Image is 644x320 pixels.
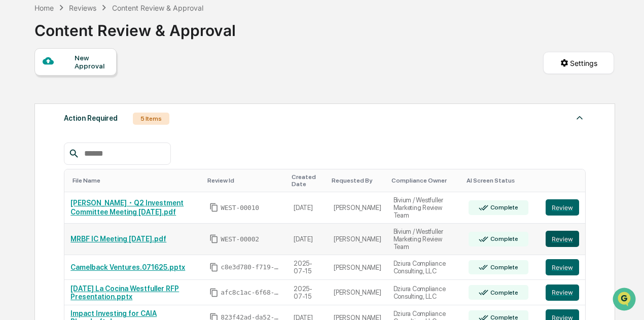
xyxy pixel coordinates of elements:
span: Preclearance [20,227,65,237]
div: We're available if you need us! [46,107,139,115]
p: How can we help? [10,41,185,57]
span: [DATE] [90,157,111,165]
td: Dziura Compliance Consulting, LLC [387,255,462,280]
a: 🖐️Preclearance [6,223,69,241]
span: Copy Id [209,263,219,272]
img: Rachel Stanley [10,175,26,191]
span: • [84,185,88,193]
td: Bivium / Westfuller Marketing Review Team [387,192,462,224]
div: New Approval [75,54,109,70]
img: caret [574,112,586,124]
a: MRBF IC Meeting [DATE].pdf [70,235,166,243]
a: Powered byPylon [71,244,123,253]
div: Toggle SortBy [207,177,283,184]
div: Toggle SortBy [292,173,324,188]
span: Copy Id [209,203,219,212]
div: Content Review & Approval [112,4,203,12]
div: Complete [488,289,518,296]
div: 🖐️ [10,228,18,236]
div: Start new chat [46,97,166,107]
img: Greenboard [10,10,30,30]
td: [PERSON_NAME] [328,224,387,255]
img: Rachel Stanley [10,148,26,164]
img: 8933085812038_c878075ebb4cc5468115_72.jpg [21,97,40,115]
div: Reviews [69,4,96,12]
button: Review [546,231,579,247]
button: Review [546,199,579,216]
span: Copy Id [209,234,219,243]
a: Camelback Ventures.071625.pptx [70,263,185,271]
td: [PERSON_NAME] [328,255,387,280]
div: Toggle SortBy [332,177,383,184]
span: [DATE] [90,185,111,193]
div: Complete [488,264,518,271]
span: WEST-00010 [221,204,259,212]
a: [PERSON_NAME]・Q2 Investment Committee Meeting [DATE].pdf [70,199,184,216]
div: Toggle SortBy [73,177,199,184]
td: [PERSON_NAME] [328,192,387,224]
img: 1746055101610-c473b297-6a78-478c-a979-82029cc54cd1 [10,97,28,115]
div: Content Review & Approval [34,13,236,40]
a: [DATE] La Cocina Westfuller RFP Presentation.pptx [70,285,179,301]
span: Attestations [84,227,126,237]
td: [PERSON_NAME] [328,280,387,305]
span: Pylon [101,245,123,253]
div: Home [34,4,54,12]
div: Complete [488,235,518,242]
button: Review [546,285,579,301]
span: c8e3d780-f719-41d7-84c3-a659409448a4 [221,263,281,271]
div: Action Required [64,112,118,125]
div: Toggle SortBy [548,177,581,184]
span: afc8c1ac-6f68-4627-999b-d97b3a6d8081 [221,289,281,297]
td: 2025-07-15 [288,255,328,280]
span: [PERSON_NAME] [31,185,82,193]
iframe: Open customer support [612,287,639,314]
td: Bivium / Westfuller Marketing Review Team [387,224,462,255]
div: Toggle SortBy [467,177,535,184]
td: 2025-07-15 [288,280,328,305]
span: WEST-00002 [221,235,259,243]
div: Past conversations [10,132,68,140]
span: • [84,157,88,165]
td: [DATE] [288,192,328,224]
button: Review [546,259,579,275]
a: 🗄️Attestations [69,223,130,241]
td: Dziura Compliance Consulting, LLC [387,280,462,305]
td: [DATE] [288,224,328,255]
span: [PERSON_NAME] [31,157,82,165]
button: Start new chat [172,100,185,112]
div: Toggle SortBy [391,177,458,184]
div: Complete [488,204,518,211]
button: Settings [543,52,614,74]
span: Copy Id [209,288,219,297]
button: See all [157,130,185,142]
div: 🗄️ [74,228,82,236]
div: 5 Items [133,113,169,125]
